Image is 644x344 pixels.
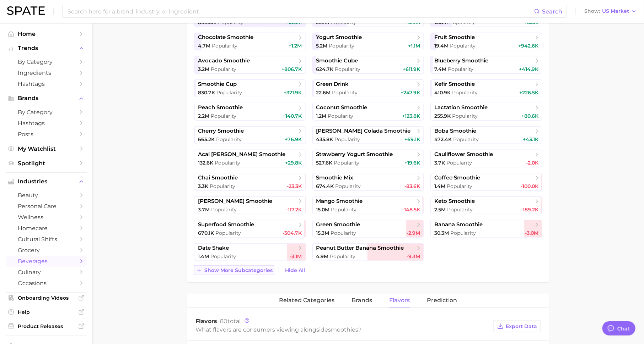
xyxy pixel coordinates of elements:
[6,190,87,201] a: beauty
[316,128,411,134] span: [PERSON_NAME] colada smoothie
[18,247,75,254] span: grocery
[331,206,357,213] span: Popularity
[524,19,538,26] span: +3.5m
[519,89,538,96] span: +226.5k
[434,19,448,26] span: 12.8m
[450,43,476,49] span: Popularity
[312,150,424,167] a: strawberry yogurt smoothie527.6k Popularity+19.6k
[18,120,75,127] span: Hashtags
[6,234,87,245] a: cultural shifts
[316,253,329,260] span: 4.9m
[312,56,424,74] a: smoothie cube624.7k Popularity+611.9k
[18,203,75,210] span: personal care
[434,66,446,72] span: 7.4m
[18,45,75,51] span: Trends
[18,309,75,315] span: Help
[521,183,538,189] span: -100.0k
[6,278,87,289] a: occasions
[430,173,542,191] a: coffee smoothie1.4m Popularity-100.0k
[328,113,354,119] span: Popularity
[212,43,237,49] span: Popularity
[430,126,542,144] a: boba smoothie472.4k Popularity+43.1k
[6,129,87,140] a: Posts
[283,266,307,275] button: Hide All
[6,107,87,118] a: by Category
[290,253,302,260] span: -3.1m
[198,104,243,111] span: peach smoothie
[430,196,542,214] a: keto smoothie2.5m Popularity-189.2k
[211,113,236,119] span: Popularity
[286,19,302,26] span: +18.3m
[407,230,420,236] span: -2.9m
[316,57,358,64] span: smoothie cube
[198,89,215,96] span: 830.7k
[434,34,475,41] span: fruit smoothie
[518,43,538,49] span: +942.6k
[18,192,75,199] span: beauty
[210,183,235,189] span: Popularity
[334,160,360,166] span: Popularity
[286,206,302,213] span: -117.2k
[519,66,538,72] span: +414.9k
[194,56,306,74] a: avocado smoothie3.2m Popularity+806.7k
[283,113,302,119] span: +140.7k
[6,67,87,78] a: Ingredients
[404,183,420,189] span: -83.6k
[312,243,424,261] a: peanut butter banana smoothie4.9m Popularity-9.3m
[316,104,367,111] span: coconut smoothie
[195,325,490,334] div: What flavors are consumers viewing alongside ?
[6,201,87,212] a: personal care
[6,293,87,303] a: Onboarding Videos
[312,173,424,191] a: smoothie mix674.4k Popularity-83.6k
[316,19,329,26] span: 23.1m
[449,19,475,26] span: Popularity
[6,28,87,39] a: Home
[198,245,229,251] span: date shake
[434,221,483,228] span: banana smoothie
[198,113,209,119] span: 2.2m
[493,320,541,332] button: Export Data
[526,160,538,166] span: -2.0k
[198,198,272,205] span: [PERSON_NAME] smoothie
[312,220,424,238] a: green smoothie15.3m Popularity-2.9m
[447,183,472,189] span: Popularity
[279,297,335,304] span: related categories
[6,223,87,234] a: homecare
[198,160,213,166] span: 132.6k
[316,206,330,213] span: 15.0m
[6,93,87,104] button: Brands
[330,253,356,260] span: Popularity
[198,19,216,26] span: 868.8m
[216,89,242,96] span: Popularity
[220,318,241,324] span: total
[198,230,214,236] span: 670.1k
[404,160,420,166] span: +19.6k
[285,160,302,166] span: +29.8k
[194,173,306,191] a: chai smoothie3.3k Popularity-23.3k
[316,89,331,96] span: 22.6m
[215,230,241,236] span: Popularity
[316,34,362,41] span: yogurt smoothie
[282,66,302,72] span: +806.7k
[316,81,349,88] span: green drink
[194,196,306,214] a: [PERSON_NAME] smoothie3.7m Popularity-117.2k
[198,128,244,134] span: cherry smoothie
[18,95,75,101] span: Brands
[316,43,328,49] span: 5.2m
[18,30,75,37] span: Home
[434,57,488,64] span: blueberry smoothie
[198,136,215,143] span: 665.2k
[284,89,302,96] span: +321.9k
[602,9,629,13] span: US Market
[285,267,305,273] span: Hide All
[430,79,542,97] a: kefir smoothie410.9k Popularity+226.5k
[18,81,75,87] span: Hashtags
[390,297,410,304] span: Flavors
[402,206,420,213] span: -148.5k
[18,280,75,287] span: occasions
[335,136,360,143] span: Popularity
[316,113,327,119] span: 1.2m
[198,151,285,158] span: acai [PERSON_NAME] smoothie
[312,79,424,97] a: green drink22.6m Popularity+247.9k
[401,89,420,96] span: +247.9k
